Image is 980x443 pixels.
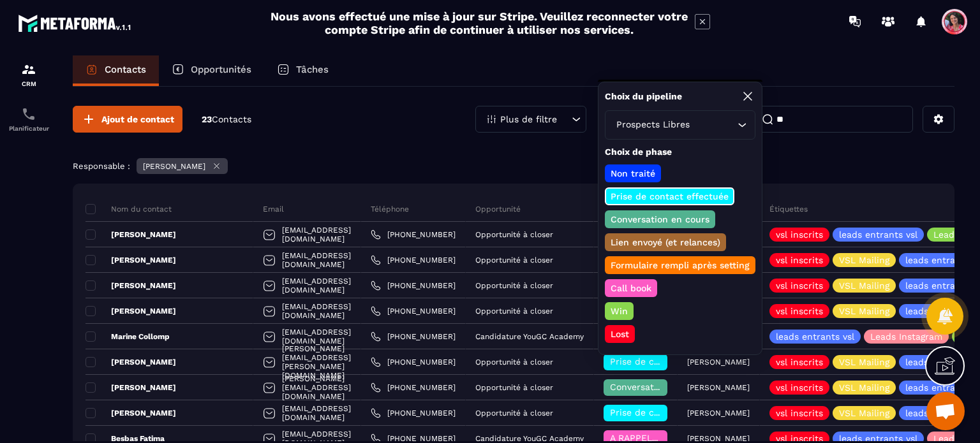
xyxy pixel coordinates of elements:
a: [PHONE_NUMBER] [371,408,456,418]
a: [PHONE_NUMBER] [371,280,456,291]
p: Email [263,204,284,214]
p: [PERSON_NAME] [687,409,750,418]
p: [PERSON_NAME] [85,357,176,367]
p: vsl inscrits [776,409,823,418]
p: Opportunité à closer [475,281,553,290]
p: Opportunité à closer [475,307,553,316]
a: [PHONE_NUMBER] [371,382,456,393]
a: [PHONE_NUMBER] [371,229,456,240]
p: Call book [609,282,653,294]
h2: Nous avons effectué une mise à jour sur Stripe. Veuillez reconnecter votre compte Stripe afin de ... [270,10,688,36]
p: vsl inscrits [776,281,823,290]
p: VSL Mailing [839,256,889,265]
a: Contacts [73,55,159,86]
p: vsl inscrits [776,434,823,443]
p: Prise de contact effectuée [609,190,731,203]
div: Search for option [605,110,755,140]
a: Tâches [264,55,341,86]
p: Plus de filtre [500,115,557,124]
p: leads entrants vsl [839,434,917,443]
input: Search for option [692,118,734,132]
p: Candidature YouGC Academy [475,332,584,341]
p: Choix de phase [605,146,755,158]
p: Responsable : [73,161,130,171]
p: [PERSON_NAME] [85,306,176,316]
p: Opportunité à closer [475,256,553,265]
p: [PERSON_NAME] [85,229,176,240]
p: [PERSON_NAME] [687,358,750,367]
p: 23 [202,113,251,126]
p: Lost [609,328,631,340]
span: Contacts [212,114,251,124]
p: Marine Collomp [85,331,170,342]
p: [PERSON_NAME] [687,383,750,392]
p: [PERSON_NAME] [85,280,176,291]
p: Choix du pipeline [605,91,682,103]
p: Opportunité à closer [475,358,553,367]
div: Ouvrir le chat [926,392,965,430]
p: vsl inscrits [776,358,823,367]
button: Ajout de contact [73,106,182,133]
p: Candidature YouGC Academy [475,434,584,443]
p: Leads Instagram [870,332,942,341]
p: Téléphone [371,204,409,214]
span: A RAPPELER/GHOST/NO SHOW✖️ [610,433,754,443]
p: Win [609,305,630,317]
p: Opportunité [475,204,521,214]
span: Prise de contact effectuée [610,407,728,418]
p: Non traité [609,167,657,180]
p: Tâches [296,64,329,75]
p: leads entrants vsl [776,332,854,341]
p: Conversation en cours [609,213,711,226]
p: Opportunités [191,64,251,75]
p: Planificateur [3,125,54,132]
img: scheduler [21,106,36,122]
a: [PHONE_NUMBER] [371,331,456,342]
p: Étiquettes [769,204,808,214]
p: Lien envoyé (et relances) [609,236,722,249]
span: Prise de contact effectuée [610,356,728,367]
p: CRM [3,80,54,87]
p: vsl inscrits [776,383,823,392]
p: Contacts [105,64,146,75]
img: logo [18,11,133,34]
p: Formulaire rempli après setting [609,259,752,272]
span: Prospects Libres [613,118,692,132]
a: [PHONE_NUMBER] [371,255,456,265]
p: Opportunité à closer [475,383,553,392]
p: VSL Mailing [839,358,889,367]
p: Opportunité à closer [475,409,553,418]
p: VSL Mailing [839,307,889,316]
a: formationformationCRM [3,52,54,97]
p: [PERSON_NAME] [85,408,176,418]
p: [PERSON_NAME] [687,434,750,443]
p: Nom du contact [85,204,172,214]
p: vsl inscrits [776,256,823,265]
p: Leads ADS [933,230,979,239]
p: Opportunité à closer [475,230,553,239]
p: [PERSON_NAME] [85,382,176,393]
img: formation [21,62,36,77]
p: VSL Mailing [839,383,889,392]
span: Conversation en cours [610,382,709,392]
p: vsl inscrits [776,230,823,239]
a: schedulerschedulerPlanificateur [3,97,54,142]
p: VSL Mailing [839,409,889,418]
p: [PERSON_NAME] [143,162,205,171]
span: Ajout de contact [101,113,174,126]
p: [PERSON_NAME] [85,255,176,265]
a: Opportunités [159,55,264,86]
p: VSL Mailing [839,281,889,290]
a: [PHONE_NUMBER] [371,306,456,316]
p: leads entrants vsl [839,230,917,239]
a: [PHONE_NUMBER] [371,357,456,367]
p: vsl inscrits [776,307,823,316]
